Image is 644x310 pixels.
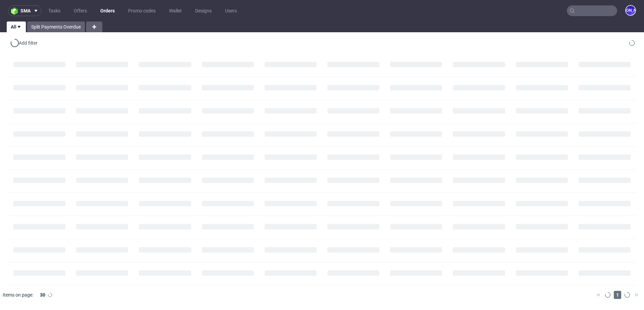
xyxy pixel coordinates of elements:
[3,292,33,298] span: Items on page:
[191,5,216,16] a: Designs
[221,5,241,16] a: Users
[626,6,635,15] figcaption: [PERSON_NAME]
[27,21,85,32] a: Split Payments Overdue
[20,8,31,13] span: sma
[8,5,42,16] button: sma
[36,290,48,300] div: 30
[9,38,39,48] div: Add filter
[70,5,91,16] a: Offers
[7,21,26,32] a: All
[165,5,186,16] a: Wallet
[11,7,20,15] img: logo
[614,291,621,299] span: 1
[124,5,160,16] a: Promo codes
[44,5,64,16] a: Tasks
[96,5,119,16] a: Orders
